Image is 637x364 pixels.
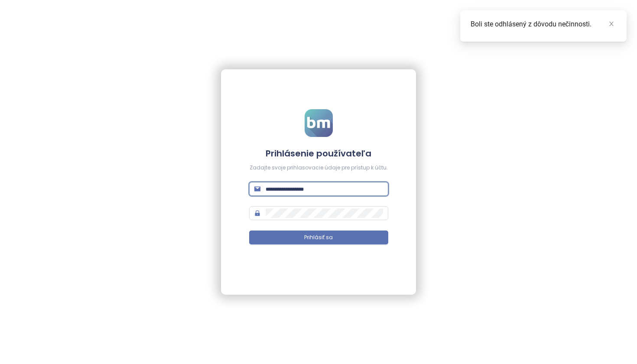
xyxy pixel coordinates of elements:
span: lock [254,210,260,216]
span: close [608,21,614,27]
span: Prihlásiť sa [304,234,333,242]
img: logo [305,109,333,137]
span: mail [254,186,260,192]
h4: Prihlásenie používateľa [249,147,388,159]
button: Prihlásiť sa [249,231,388,244]
div: Boli ste odhlásený z dôvodu nečinnosti. [471,19,616,29]
div: Zadajte svoje prihlasovacie údaje pre prístup k účtu. [249,164,388,172]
